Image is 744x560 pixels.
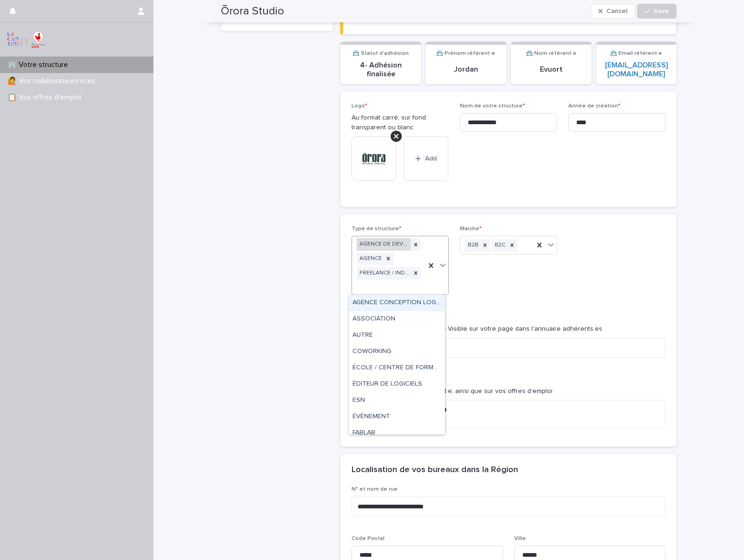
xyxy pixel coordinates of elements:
[425,155,437,162] span: Add
[568,103,620,109] span: Année de création
[654,8,669,14] span: Save
[346,61,415,79] p: 4- Adhésion finalisée
[221,5,284,18] h2: Ōrora Studio
[349,295,445,311] div: AGENCE CONCEPTION LOGICIELS
[352,226,401,232] span: Type de structure
[352,113,449,133] p: Au format carré, sur fond transparent ou blanc
[4,60,75,69] p: 🏢 Votre structure
[349,311,445,327] div: ASSOCIATION
[357,253,383,265] div: AGENCE
[349,393,445,409] div: ESN
[349,344,445,360] div: COWORKING
[492,239,507,252] div: B2C
[4,93,89,102] p: 📋 Vos offres d'emploi
[517,65,586,74] p: Evuort
[352,465,518,475] h2: Localisation de vos bureaux dans la Région
[460,103,525,109] span: Nom de votre structure
[637,4,677,19] button: Save
[357,267,411,280] div: FREELANCE / INDÉPENDANT
[610,51,662,56] span: 📇 Email référent·e
[349,360,445,376] div: ÉCOLE / CENTRE DE FORMATION
[352,536,385,541] span: Code Postal
[514,536,526,541] span: Ville
[591,4,635,19] button: Cancel
[436,51,495,56] span: 📇 Prénom référent·e
[352,487,398,492] span: N° et nom de rue
[431,65,500,74] p: Jordan
[606,8,627,14] span: Cancel
[4,77,103,86] p: 🙋 Vos collaborateurs·rices
[349,425,445,441] div: FABLAB
[352,324,665,334] p: Votre structure en une phrase - Visible sur votre page dans l'annuaire adhérents·es
[349,376,445,393] div: ÉDITEUR DE LOGICIELS
[352,387,665,396] p: Visible sur votre page adhérent·e, ainsi que sur vos offres d'emploi
[349,327,445,344] div: AUTRE
[460,226,482,232] span: Marché
[352,103,367,109] span: Logo
[605,61,668,78] a: [EMAIL_ADDRESS][DOMAIN_NAME]
[349,409,445,425] div: ÉVÉNEMENT
[465,239,480,252] div: B2B
[526,51,577,56] span: 📇 Nom référent·e
[404,136,448,181] button: Add
[357,238,411,251] div: AGENCE DE DEVELOPPEMENT WEB & MOBILE
[7,30,46,49] img: 0gGPHhxvTcqAcEVVBWoD
[352,51,409,56] span: 📇 Statut d'adhésion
